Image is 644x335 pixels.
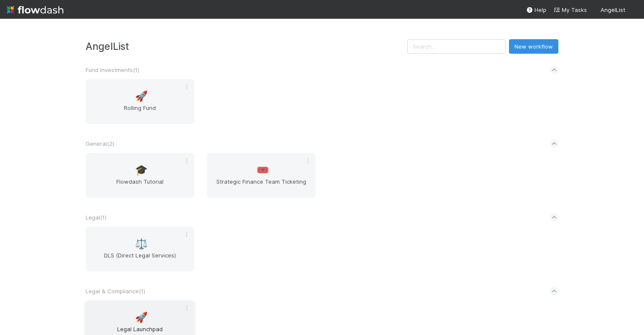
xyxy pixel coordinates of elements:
[89,251,191,268] span: DLS (Direct Legal Services)
[553,6,587,14] a: My Tasks
[526,6,546,14] div: Help
[629,6,637,14] img: avatar_6811aa62-070e-4b0a-ab85-15874fb457a1.png
[86,214,106,221] span: Legal ( 1 )
[89,104,191,121] span: Rolling Fund
[86,227,194,271] a: ⚖️DLS (Direct Legal Services)
[86,140,114,147] span: General ( 2 )
[89,177,191,194] span: Flowdash Tutorial
[553,6,587,13] span: My Tasks
[135,91,148,102] span: 🚀
[7,3,63,17] img: logo-inverted-e16ddd16eac7371096b0.svg
[135,312,148,323] span: 🚀
[86,79,194,124] a: 🚀Rolling Fund
[135,238,148,249] span: ⚖️
[86,40,407,52] h3: AngelList
[210,177,312,194] span: Strategic Finance Team Ticketing
[407,39,506,54] input: Search...
[601,6,625,13] span: AngelList
[207,153,316,198] a: 🎟️Strategic Finance Team Ticketing
[86,66,139,73] span: Fund Investments ( 1 )
[256,165,269,176] span: 🎟️
[509,39,558,54] button: New workflow
[86,153,194,198] a: 🎓Flowdash Tutorial
[86,288,145,295] span: Legal & Compliance ( 1 )
[135,165,148,176] span: 🎓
